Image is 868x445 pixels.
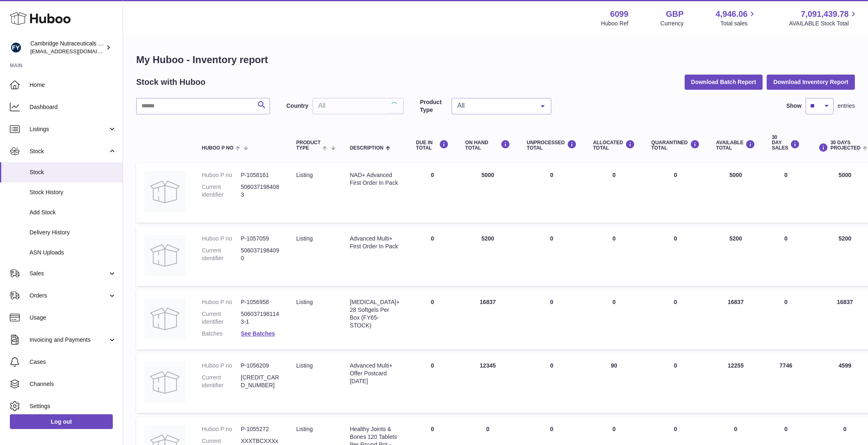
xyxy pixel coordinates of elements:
[202,298,241,306] dt: Huboo P no
[30,148,108,155] span: Stock
[457,227,519,286] td: 5200
[30,188,116,196] span: Stock History
[674,426,677,432] span: 0
[593,140,635,151] div: ALLOCATED Total
[241,374,280,389] dd: [CREDIT_CARD_NUMBER]
[30,209,116,216] span: Add Stock
[241,330,275,337] a: See Batches
[202,374,241,389] dt: Current identifier
[296,140,320,151] span: Product Type
[30,380,116,388] span: Channels
[296,299,313,305] span: listing
[408,163,457,222] td: 0
[202,247,241,262] dt: Current identifier
[519,290,585,350] td: 0
[601,20,628,27] div: Huboo Ref
[763,227,808,286] td: 0
[789,9,858,27] a: 7,091,439.78 AVAILABLE Stock Total
[457,354,519,413] td: 12345
[708,290,764,350] td: 16837
[202,310,241,326] dt: Current identifier
[772,135,800,151] div: 30 DAY SALES
[519,354,585,413] td: 0
[674,299,677,305] span: 0
[708,227,764,286] td: 5200
[350,298,400,329] div: [MEDICAL_DATA]+ 28 Softgels Per Box (FY65-STOCK)
[136,77,206,88] h2: Stock with Huboo
[202,145,233,151] span: Huboo P no
[144,362,185,403] img: product image
[716,140,756,151] div: AVAILABLE Total
[674,172,677,178] span: 0
[30,358,116,366] span: Cases
[286,102,308,110] label: Country
[465,140,510,151] div: ON HAND Total
[296,235,313,242] span: listing
[30,270,108,277] span: Sales
[519,163,585,222] td: 0
[296,362,313,369] span: listing
[720,20,757,27] span: Total sales
[296,426,313,432] span: listing
[408,290,457,350] td: 0
[241,183,280,199] dd: 5060371984083
[838,102,855,110] span: entries
[202,425,241,433] dt: Huboo P no
[202,183,241,199] dt: Current identifier
[789,20,858,27] span: AVAILABLE Stock Total
[144,235,185,276] img: product image
[651,140,700,151] div: QUARANTINED Total
[241,171,280,179] dd: P-1058161
[30,402,116,410] span: Settings
[241,425,280,433] dd: P-1055272
[144,298,185,339] img: product image
[674,362,677,369] span: 0
[763,290,808,350] td: 0
[674,235,677,242] span: 0
[416,140,449,151] div: DUE IN TOTAL
[350,362,400,385] div: Advanced Multi+ Offer Postcard [DATE]
[30,81,116,89] span: Home
[30,40,104,55] div: Cambridge Nutraceuticals Ltd
[527,140,577,151] div: UNPROCESSED Total
[202,330,241,338] dt: Batches
[350,145,384,151] span: Description
[420,98,448,114] label: Product Type
[610,9,628,20] strong: 6099
[660,20,684,27] div: Currency
[241,362,280,370] dd: P-1056209
[830,140,860,151] span: 30 DAYS PROJECTED
[408,354,457,413] td: 0
[716,9,748,20] span: 4,946.06
[30,125,108,133] span: Listings
[708,354,764,413] td: 12255
[296,172,313,178] span: listing
[136,53,855,66] h1: My Huboo - Inventory report
[202,171,241,179] dt: Huboo P no
[767,75,855,89] button: Download Inventory Report
[763,163,808,222] td: 0
[30,249,116,257] span: ASN Uploads
[455,102,535,110] span: All
[241,235,280,243] dd: P-1057059
[144,171,185,212] img: product image
[408,227,457,286] td: 0
[763,354,808,413] td: 7746
[10,414,113,429] a: Log out
[10,41,22,54] img: huboo@camnutra.com
[519,227,585,286] td: 0
[716,9,757,27] a: 4,946.06 Total sales
[801,9,849,20] span: 7,091,439.78
[457,290,519,350] td: 16837
[30,168,116,176] span: Stock
[202,235,241,243] dt: Huboo P no
[585,163,643,222] td: 0
[241,310,280,326] dd: 5060371981143-1
[350,235,400,250] div: Advanced Multi+ First Order In Pack
[585,227,643,286] td: 0
[241,298,280,306] dd: P-1056958
[585,354,643,413] td: 90
[30,336,108,344] span: Invoicing and Payments
[666,9,683,20] strong: GBP
[786,102,802,110] label: Show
